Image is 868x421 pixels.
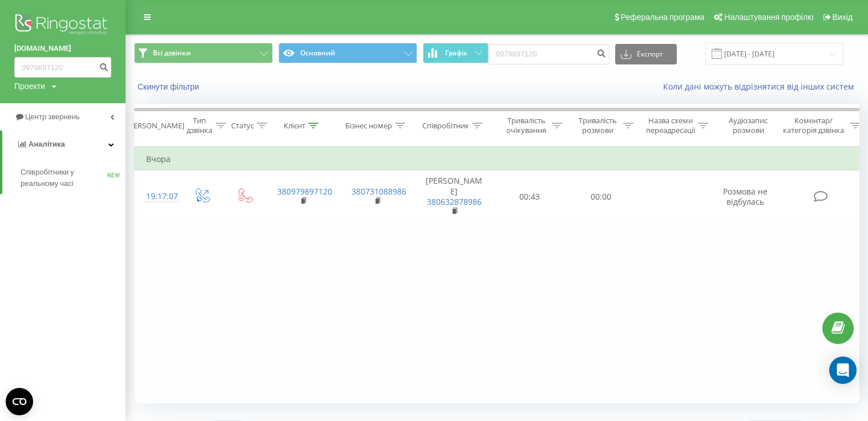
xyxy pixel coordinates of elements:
div: Клієнт [284,121,305,131]
div: Проекти [14,80,45,92]
span: Співробітники у реальному часі [21,167,107,189]
div: Назва схеми переадресації [646,116,695,135]
a: 380632878986 [427,196,482,207]
div: Тривалість розмови [575,116,620,135]
div: 19:17:07 [146,185,169,208]
div: [PERSON_NAME] [127,121,185,131]
span: Вихід [833,13,853,22]
td: [PERSON_NAME] [414,171,494,223]
div: Тривалість очікування [504,116,549,135]
button: Скинути фільтри [134,82,205,92]
span: Всі дзвінки [153,48,191,58]
td: 00:00 [566,171,637,223]
div: Аудіозапис розмови [721,116,776,135]
a: 380979897120 [277,186,332,197]
div: Співробітник [422,121,469,131]
span: Реферальна програма [621,13,705,22]
td: Вчора [135,148,865,171]
div: Бізнес номер [345,121,392,131]
div: Open Intercom Messenger [829,357,857,384]
button: Основний [278,43,417,63]
input: Пошук за номером [14,57,111,78]
button: Всі дзвінки [134,43,273,63]
button: Експорт [615,44,677,64]
a: [DOMAIN_NAME] [14,43,111,54]
span: Графік [445,49,467,57]
img: Ringostat logo [14,11,111,40]
span: Центр звернень [25,112,80,121]
input: Пошук за номером [488,44,609,64]
td: 00:43 [494,171,566,223]
span: Налаштування профілю [724,13,813,22]
a: Співробітники у реальному часіNEW [21,162,126,194]
a: Коли дані можуть відрізнятися вiд інших систем [663,81,859,92]
div: Коментар/категорія дзвінка [781,116,847,135]
div: Статус [231,121,254,131]
button: Графік [423,43,488,63]
a: Аналiтика [2,131,126,158]
a: 380731088986 [352,186,406,197]
div: Тип дзвінка [187,116,213,135]
span: Аналiтика [29,140,65,148]
span: Розмова не відбулась [723,186,768,207]
button: Open CMP widget [6,388,33,415]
